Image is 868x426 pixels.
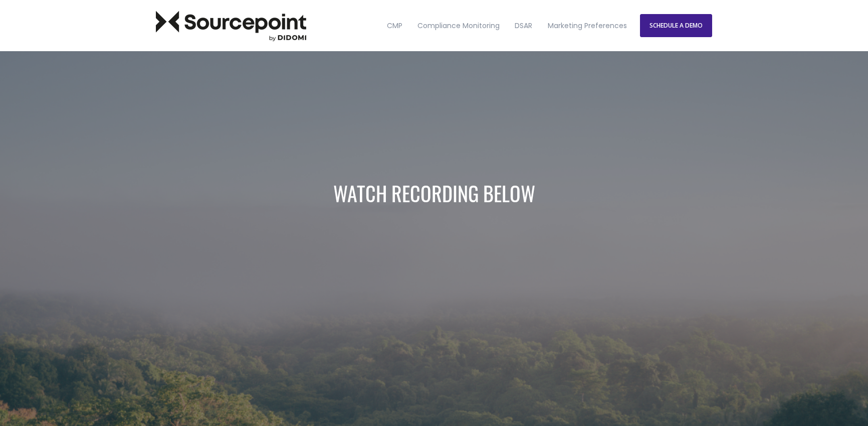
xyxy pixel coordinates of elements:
[327,217,541,335] iframe: [Webinar] What Tracking Technologies Could Cost You
[411,5,506,47] a: Compliance Monitoring
[508,5,539,47] a: DSAR
[541,5,633,47] a: Marketing Preferences
[640,14,712,37] a: SCHEDULE A DEMO
[380,5,633,47] nav: Desktop navigation
[203,180,665,207] h1: WATCH RECORDING BELOW
[156,11,306,41] img: Sourcepoint Logo Dark
[380,5,408,47] a: CMP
